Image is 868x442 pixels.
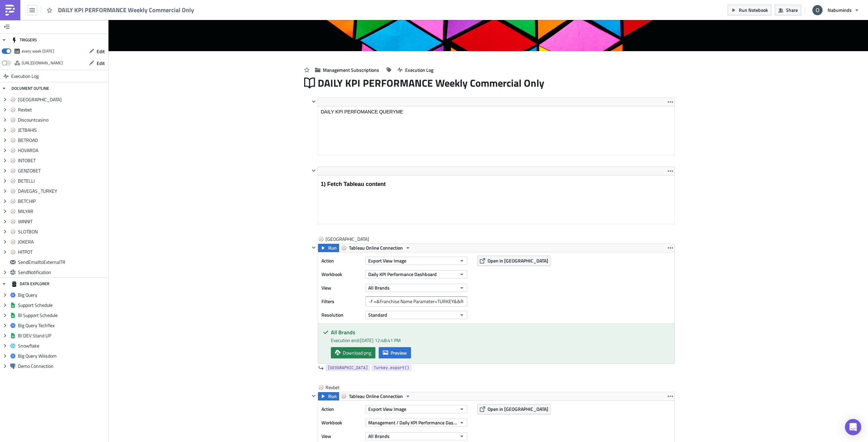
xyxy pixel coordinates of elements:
div: DOCUMENT OUTLINE [12,82,49,94]
body: Rich Text Area. Press ALT-0 for help. [3,5,354,12]
span: SLOTBON [18,229,106,235]
button: Run [318,244,339,252]
img: PushMetrics [5,5,16,16]
label: Action [321,256,362,266]
span: BETELLI [18,178,106,184]
span: MILYAR [18,208,106,214]
span: JETBAHIS [18,127,106,133]
span: BI Support Schedule [18,312,106,318]
span: Rexbet [18,107,106,113]
span: All Brands [368,433,390,440]
span: Open in [GEOGRAPHIC_DATA] [488,257,548,264]
label: Workbook [321,269,362,279]
span: Tableau Online Connection [349,392,403,400]
button: Nabuminds [808,3,863,18]
span: Edit [97,48,105,55]
span: BI DEV Stand UP [18,333,106,339]
button: Run [318,392,339,400]
span: Run Notebook [739,6,768,14]
span: Management / Daily KPI Performance Dashboard [368,419,457,426]
button: Open in [GEOGRAPHIC_DATA] [477,256,551,266]
span: INTOBET [18,157,106,164]
span: BETROAD [18,137,106,143]
span: DAILY KPI PERFORMANCE Weekly Commercial Only [318,77,545,89]
a: Turkey.export() [372,364,411,371]
span: BETCHIP [18,198,106,204]
body: Rich Text Area. Press ALT-0 for help. [3,3,339,8]
h5: All Brands [331,330,669,335]
button: Preview [379,347,411,358]
span: SendNotification [18,269,106,275]
span: Export View Image [368,257,406,264]
span: Big Query Wiiisdom [18,353,106,359]
a: [GEOGRAPHIC_DATA] [325,364,370,371]
button: Hide content [310,98,318,106]
span: [GEOGRAPHIC_DATA] [325,236,370,243]
div: every week on Monday [22,46,54,56]
img: Avatar [812,4,823,16]
span: Discountcasino [18,117,106,123]
button: Tableau Online Connection [339,392,413,400]
span: All Brands [368,284,390,291]
span: Snowflake [18,343,106,349]
span: Standard [368,311,387,318]
button: Export View Image [366,405,467,413]
button: Hide content [310,392,318,400]
iframe: Rich Text Area [318,175,674,224]
span: Run [328,244,337,252]
span: Execution Log [405,66,433,73]
span: Nabuminds [828,6,852,14]
span: HOVARDA [18,147,106,153]
label: Resolution [321,310,362,320]
button: All Brands [366,284,467,292]
button: Management / Daily KPI Performance Dashboard [366,419,467,427]
label: Filters [321,296,362,307]
button: Daily KPI Performance Dashboard [366,270,467,278]
button: Hide content [310,244,318,252]
label: View [321,431,362,441]
button: Open in [GEOGRAPHIC_DATA] [477,404,551,414]
p: Daily KPI Performance Dashboard Weekly Commercial Only successfully sent. [3,3,339,8]
div: Execution end: [DATE] 12:48:41 PM [331,337,669,344]
span: Download png [343,349,371,356]
button: Share [775,5,801,15]
button: Export View Image [366,257,467,265]
button: Hide content [310,167,318,175]
button: Management Subscriptions [312,65,382,75]
h3: 2) Create your Email and use Tableau content as attachment [3,5,354,12]
span: Big Query [18,292,106,298]
span: Daily KPI Performance Dashboard [368,271,437,278]
button: Tableau Online Connection [339,244,413,252]
span: Export View Image [368,405,406,413]
span: DAILY KPI PERFORMANCE Weekly Commercial Only [58,6,195,14]
button: Run Notebook [728,5,771,15]
iframe: Rich Text Area [318,106,674,155]
span: Execution Log [11,70,39,82]
span: Turkey.export() [374,364,409,371]
span: Demo Connection [18,363,106,369]
button: Execution Log [394,65,437,75]
span: HITPOT [18,249,106,255]
span: JOKERA [18,239,106,245]
label: Workbook [321,418,362,428]
div: TRIGGERS [12,34,37,46]
button: All Brands [366,432,467,440]
span: [GEOGRAPHIC_DATA] [18,97,106,103]
div: DATA EXPLORER [12,278,49,290]
span: WINNIT [18,218,106,225]
body: Rich Text Area. Press ALT-0 for help. [3,3,339,338]
span: Open in [GEOGRAPHIC_DATA] [488,405,548,413]
button: Edit [85,58,108,68]
span: Run [328,392,337,400]
span: Edit [97,60,105,67]
span: Weekly KPI Performance Dashboard [58,40,147,46]
span: Management Subscriptions [323,66,379,73]
span: SendEmailtoExternalTR [18,259,106,265]
a: Download png [331,347,375,358]
span: Business Intelligence Reports [58,31,175,40]
span: GENZOBET [18,168,106,174]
